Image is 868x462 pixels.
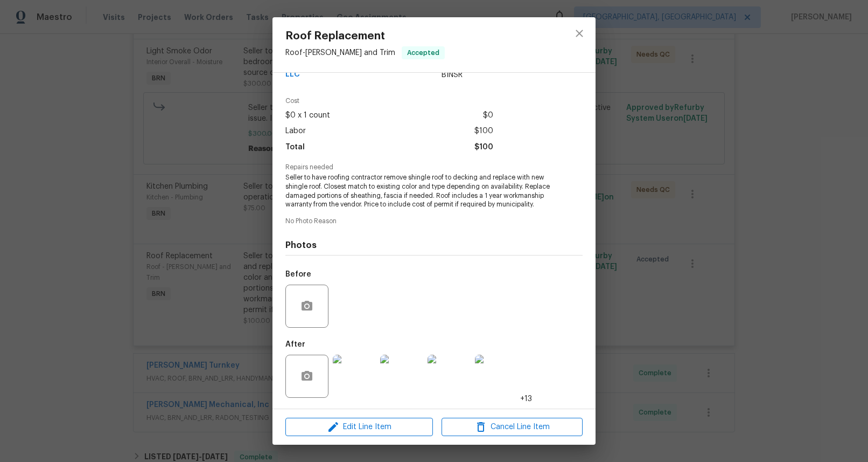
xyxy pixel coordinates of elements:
[566,20,592,46] button: close
[285,341,305,348] h5: After
[483,108,493,123] span: $0
[285,218,583,225] span: No Photo Reason
[474,140,493,155] span: $100
[442,418,583,437] button: Cancel Line Item
[285,164,583,171] span: Repairs needed
[285,30,445,42] span: Roof Replacement
[285,271,311,278] h5: Before
[474,123,493,139] span: $100
[285,173,553,209] span: Seller to have roofing contractor remove shingle roof to decking and replace with new shingle roo...
[285,140,305,155] span: Total
[285,108,330,123] span: $0 x 1 count
[289,420,430,434] span: Edit Line Item
[403,47,444,58] span: Accepted
[285,418,433,437] button: Edit Line Item
[285,240,583,251] h4: Photos
[442,70,494,80] span: BINSR
[285,49,395,57] span: Roof - [PERSON_NAME] and Trim
[285,123,306,139] span: Labor
[445,420,579,434] span: Cancel Line Item
[285,98,493,105] span: Cost
[520,394,532,404] span: +13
